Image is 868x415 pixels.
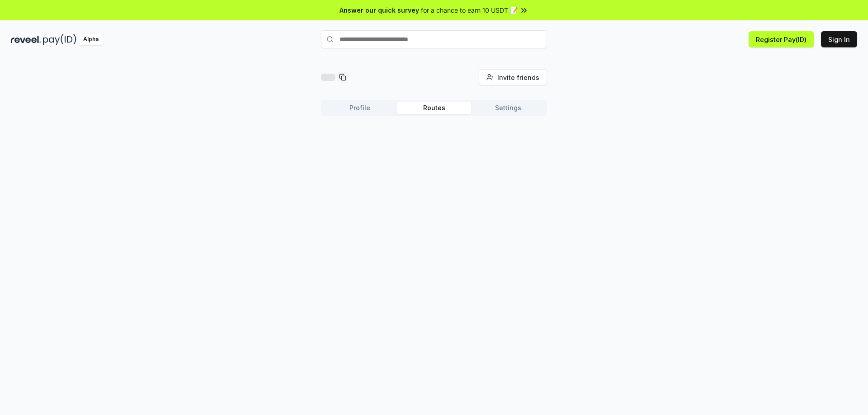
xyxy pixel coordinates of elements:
[479,69,547,85] button: Invite friends
[43,34,76,45] img: pay_id
[749,31,814,47] button: Register Pay(ID)
[421,5,518,15] span: for a chance to earn 10 USDT 📝
[497,73,539,82] span: Invite friends
[471,102,545,114] button: Settings
[78,34,104,45] div: Alpha
[11,34,41,45] img: reveel_dark
[397,102,471,114] button: Routes
[821,31,857,47] button: Sign In
[340,5,419,15] span: Answer our quick survey
[323,102,397,114] button: Profile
